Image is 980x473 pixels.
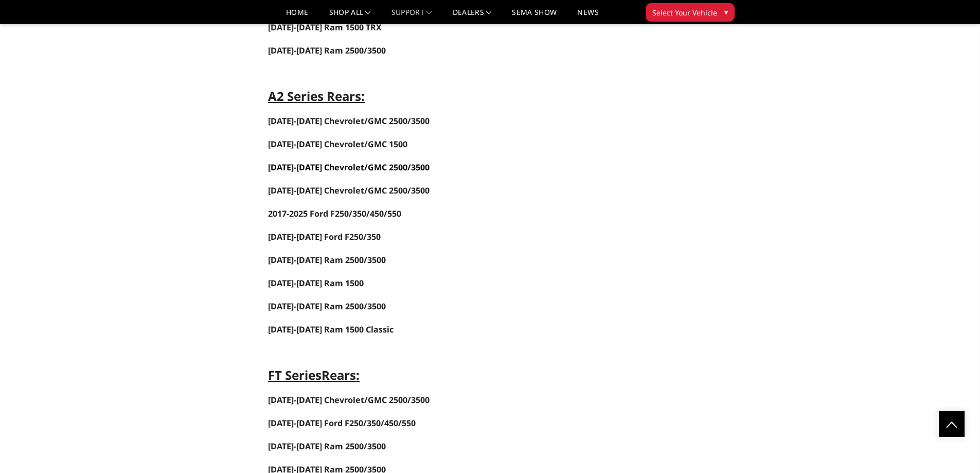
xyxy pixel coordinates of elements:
[453,9,492,24] a: Dealers
[268,366,360,383] strong: FT Series :
[268,23,382,32] a: [DATE]-[DATE] Ram 1500 TRX
[652,7,717,18] span: Select Your Vehicle
[268,208,401,219] a: 2017-2025 Ford F250/350/450/550
[329,9,371,24] a: shop all
[724,7,728,17] span: ▾
[268,395,430,405] a: [DATE]-[DATE] Chevrolet/GMC 2500/3500
[268,418,416,428] a: [DATE]-[DATE] Ford F250/350/450/550
[646,3,735,22] button: Select Your Vehicle
[268,394,430,406] span: [DATE]-[DATE] Chevrolet/GMC 2500/3500
[287,208,401,219] span: -2025 Ford F250/350/450/550
[268,231,381,242] a: [DATE]-[DATE] Ford F250/350
[268,185,430,196] a: [DATE]-[DATE] Chevrolet/GMC 2500/3500
[268,139,407,149] a: [DATE]-[DATE] Chevrolet/GMC 1500
[268,301,386,312] a: [DATE]-[DATE] Ram 2500/3500
[268,87,365,104] strong: A2 Series Rears:
[268,46,386,56] a: [DATE]-[DATE] Ram 2500/3500
[939,411,965,437] a: Click to Top
[268,277,364,289] a: [DATE]-[DATE] Ram 1500
[268,45,386,56] span: [DATE]-[DATE] Ram 2500/3500
[268,208,287,219] span: 2017
[268,441,386,452] a: [DATE]-[DATE] Ram 2500/3500
[268,138,407,150] span: [DATE]-[DATE] Chevrolet/GMC 1500
[929,424,980,473] iframe: Chat Widget
[268,417,416,429] span: [DATE]-[DATE] Ford F250/350/450/550
[577,9,598,24] a: News
[268,22,382,33] span: [DATE]-[DATE] Ram 1500 TRX
[268,115,430,127] a: [DATE]-[DATE] Chevrolet/GMC 2500/3500
[286,9,308,24] a: Home
[391,9,432,24] a: Support
[512,9,557,24] a: SEMA Show
[268,254,386,266] a: [DATE]-[DATE] Ram 2500/3500
[268,324,394,335] a: [DATE]-[DATE] Ram 1500 Classic
[322,366,356,383] strong: Rears
[268,162,430,173] a: [DATE]-[DATE] Chevrolet/GMC 2500/3500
